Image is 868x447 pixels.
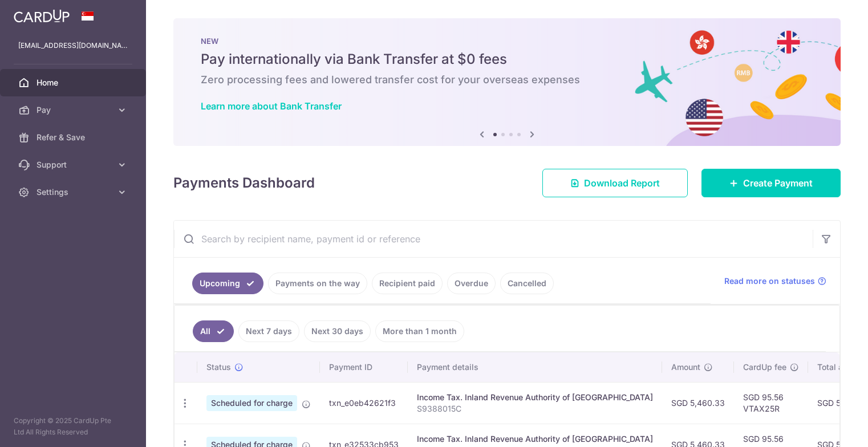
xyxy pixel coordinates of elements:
span: Read more on statuses [724,275,815,287]
div: Income Tax. Inland Revenue Authority of [GEOGRAPHIC_DATA] [417,433,653,445]
span: CardUp fee [743,361,786,373]
img: Bank transfer banner [173,18,841,146]
p: NEW [201,36,813,46]
img: CardUp [14,9,70,23]
a: More than 1 month [375,320,464,342]
a: Recipient paid [372,273,443,294]
span: Pay [36,104,112,116]
span: Scheduled for charge [206,395,297,411]
input: Search by recipient name, payment id or reference [174,221,813,257]
a: Next 30 days [304,320,371,342]
td: txn_e0eb42621f3 [320,382,408,424]
h4: Payments Dashboard [173,173,315,193]
td: SGD 5,460.33 [662,382,734,424]
span: Download Report [584,176,660,190]
div: Income Tax. Inland Revenue Authority of [GEOGRAPHIC_DATA] [417,392,653,403]
a: Upcoming [192,273,263,294]
span: Create Payment [743,176,813,190]
th: Payment details [408,352,662,382]
p: [EMAIL_ADDRESS][DOMAIN_NAME] [18,40,128,51]
span: Support [36,159,112,170]
a: Payments on the way [268,273,367,294]
a: Read more on statuses [724,275,826,287]
p: S9388015C [417,403,653,415]
a: Overdue [447,273,496,294]
a: All [193,320,234,342]
a: Download Report [542,169,688,197]
span: Status [206,361,231,373]
h6: Zero processing fees and lowered transfer cost for your overseas expenses [201,73,813,87]
td: SGD 95.56 VTAX25R [734,382,808,424]
span: Settings [36,186,112,198]
span: Home [36,77,112,88]
th: Payment ID [320,352,408,382]
span: Amount [671,361,700,373]
h5: Pay internationally via Bank Transfer at $0 fees [201,50,813,68]
a: Create Payment [701,169,841,197]
a: Next 7 days [238,320,299,342]
a: Cancelled [500,273,554,294]
span: Total amt. [817,361,855,373]
span: Refer & Save [36,132,112,143]
a: Learn more about Bank Transfer [201,100,342,112]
